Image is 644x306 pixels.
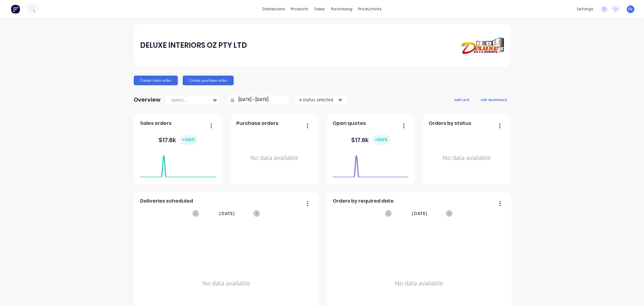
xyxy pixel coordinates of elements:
img: DELUXE INTERIORS OZ PTY LTD [462,37,504,54]
span: Orders by status [429,120,471,127]
span: Open quotes [333,120,366,127]
img: Factory [11,5,20,14]
button: add card [450,96,473,103]
div: + 100 % [372,135,390,145]
button: 4 status selected [296,95,347,104]
div: settings [574,5,596,14]
div: DELUXE INTERIORS OZ PTY LTD [140,39,247,51]
button: Create sales order [134,76,178,85]
div: sales [311,5,328,14]
button: Create purchase order [183,76,234,85]
div: 4 status selected [299,96,337,103]
span: [DATE] [412,210,428,217]
span: Purchase orders [236,120,278,127]
div: $ 17.6k [159,135,197,145]
div: $ 17.6k [351,135,390,145]
div: No data available [236,129,312,187]
button: edit dashboard [477,96,511,103]
div: products [288,5,311,14]
div: productivity [355,5,385,14]
div: + 100 % [180,135,197,145]
span: DL [628,6,633,12]
span: Sales orders [140,120,171,127]
a: dashboard [259,5,288,14]
div: Overview [134,94,161,106]
div: purchasing [328,5,355,14]
span: [DATE] [219,210,235,217]
div: No data available [429,129,505,187]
